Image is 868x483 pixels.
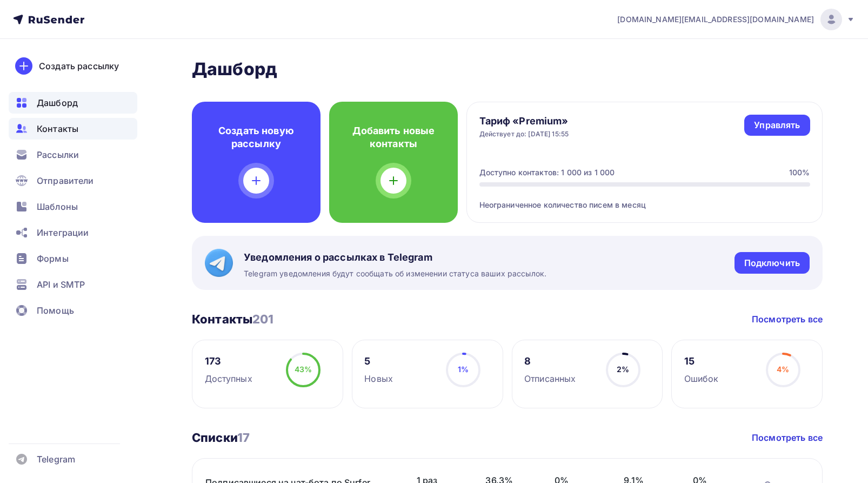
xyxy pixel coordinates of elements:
[479,187,810,210] div: Неограниченное количество писем в месяц
[295,365,312,374] span: 43%
[205,372,252,385] div: Доступных
[37,148,79,161] span: Рассылки
[205,355,252,368] div: 173
[364,372,393,385] div: Новых
[9,92,137,114] a: Дашборд
[9,170,137,191] a: Отправители
[479,130,569,138] div: Действует до: [DATE] 15:55
[684,372,719,385] div: Ошибок
[37,226,89,239] span: Интеграции
[617,14,814,25] span: [DOMAIN_NAME][EMAIL_ADDRESS][DOMAIN_NAME]
[524,355,576,368] div: 8
[37,304,74,317] span: Помощь
[39,59,119,72] div: Создать рассылку
[789,167,810,178] div: 100%
[364,355,393,368] div: 5
[777,365,789,374] span: 4%
[9,248,137,269] a: Формы
[752,313,823,326] a: Посмотреть все
[37,122,78,135] span: Контакты
[37,453,75,466] span: Telegram
[617,9,855,30] a: [DOMAIN_NAME][EMAIL_ADDRESS][DOMAIN_NAME]
[744,257,800,269] div: Подключить
[244,268,546,279] span: Telegram уведомления будут сообщать об изменении статуса ваших рассылок.
[192,312,274,327] h3: Контакты
[244,251,546,264] span: Уведомления о рассылках в Telegram
[37,174,94,187] span: Отправители
[458,365,469,374] span: 1%
[37,252,69,265] span: Формы
[479,115,569,128] h4: Тариф «Premium»
[237,431,250,445] span: 17
[37,278,85,291] span: API и SMTP
[752,431,823,444] a: Посмотреть все
[209,124,303,150] h4: Создать новую рассылку
[524,372,576,385] div: Отписанных
[754,119,800,131] div: Управлять
[37,200,78,213] span: Шаблоны
[346,124,440,150] h4: Добавить новые контакты
[252,312,273,326] span: 201
[37,96,78,109] span: Дашборд
[192,430,250,445] h3: Списки
[192,58,823,80] h2: Дашборд
[617,365,629,374] span: 2%
[9,144,137,166] a: Рассылки
[9,118,137,140] a: Контакты
[479,167,615,178] div: Доступно контактов: 1 000 из 1 000
[684,355,719,368] div: 15
[9,196,137,217] a: Шаблоны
